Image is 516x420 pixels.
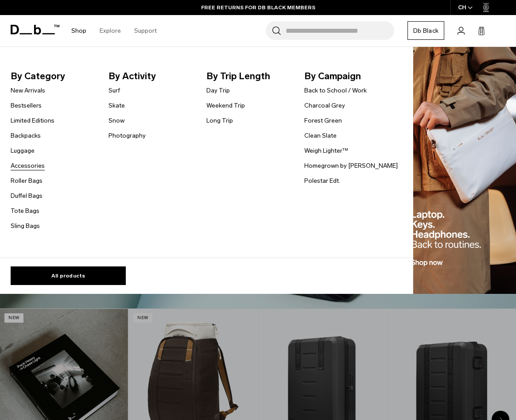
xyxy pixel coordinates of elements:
a: Snow [109,116,124,125]
a: Support [134,15,157,46]
a: Duffel Bags [11,191,43,200]
a: Forest Green [304,116,342,125]
a: Day Trip [206,86,230,95]
a: Weekend Trip [206,101,245,110]
a: All products [11,266,126,285]
a: Charcoal Grey [304,101,345,110]
a: Long Trip [206,116,233,125]
nav: Main Navigation [65,15,163,46]
a: Skate [109,101,125,110]
a: Backpacks [11,131,41,140]
img: Db [413,47,516,294]
a: Tote Bags [11,206,39,216]
a: FREE RETURNS FOR DB BLACK MEMBERS [201,4,315,12]
a: Explore [100,15,121,46]
a: Homegrown by [PERSON_NAME] [304,161,398,170]
a: Db Black [407,21,444,40]
a: Photography [109,131,146,140]
a: Polestar Edt. [304,176,340,185]
span: By Category [11,69,104,83]
a: Bestsellers [11,101,42,110]
a: New Arrivals [11,86,45,95]
span: By Activity [109,69,202,83]
a: Surf [109,86,120,95]
a: Luggage [11,146,35,155]
span: By Trip Length [206,69,300,83]
a: Clean Slate [304,131,337,140]
a: Weigh Lighter™ [304,146,348,155]
span: By Campaign [304,69,398,83]
a: Sling Bags [11,221,40,231]
a: Limited Editions [11,116,54,125]
a: Accessories [11,161,45,170]
a: Roller Bags [11,176,43,185]
a: Back to School / Work [304,86,367,95]
a: Shop [71,15,86,46]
